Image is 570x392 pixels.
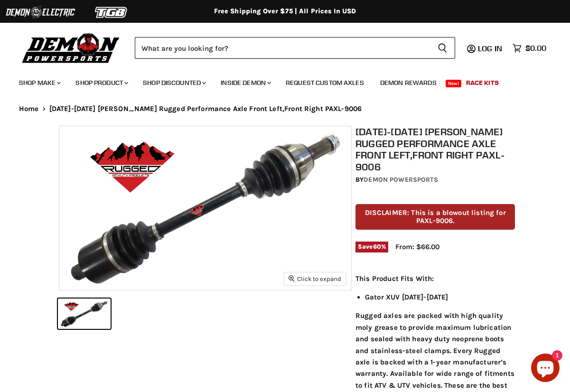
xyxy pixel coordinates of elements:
a: Shop Product [68,73,134,93]
p: DISCLAIMER: This is a blowout listing for PAXL-9006. [355,204,515,230]
span: [DATE]-[DATE] [PERSON_NAME] Rugged Performance Axle Front Left,Front Right PAXL-9006 [49,105,362,113]
button: Click to expand [284,272,346,285]
a: Request Custom Axles [279,73,371,93]
a: $0.00 [508,41,551,55]
li: Gator XUV [DATE]-[DATE] [365,291,515,303]
span: Click to expand [289,275,341,282]
img: Demon Powersports [19,31,123,65]
span: 60 [373,243,381,250]
span: Save % [355,242,388,252]
a: Shop Discounted [136,73,212,93]
a: Shop Make [12,73,66,93]
ul: Main menu [12,69,544,93]
img: 2012-2012 John Deere Rugged Performance Axle Front Left,Front Right PAXL-9006 [59,126,351,290]
span: From: $66.00 [395,243,439,251]
a: Demon Rewards [373,73,444,93]
div: by [355,175,515,185]
a: Log in [474,44,508,53]
a: Home [19,105,39,113]
span: Log in [478,44,502,53]
p: This Product Fits With: [355,273,515,284]
span: $0.00 [525,44,546,53]
span: New! [446,80,462,87]
button: Search [430,37,455,59]
a: Race Kits [459,73,506,93]
form: Product [135,37,455,59]
button: 2012-2012 John Deere Rugged Performance Axle Front Left,Front Right PAXL-9006 thumbnail [58,299,111,329]
a: Inside Demon [214,73,277,93]
img: TGB Logo 2 [76,3,147,21]
a: Demon Powersports [364,176,438,184]
img: Demon Electric Logo 2 [5,3,76,21]
h1: [DATE]-[DATE] [PERSON_NAME] Rugged Performance Axle Front Left,Front Right PAXL-9006 [355,126,515,173]
input: Search [135,37,430,59]
inbox-online-store-chat: Shopify online store chat [528,354,562,384]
